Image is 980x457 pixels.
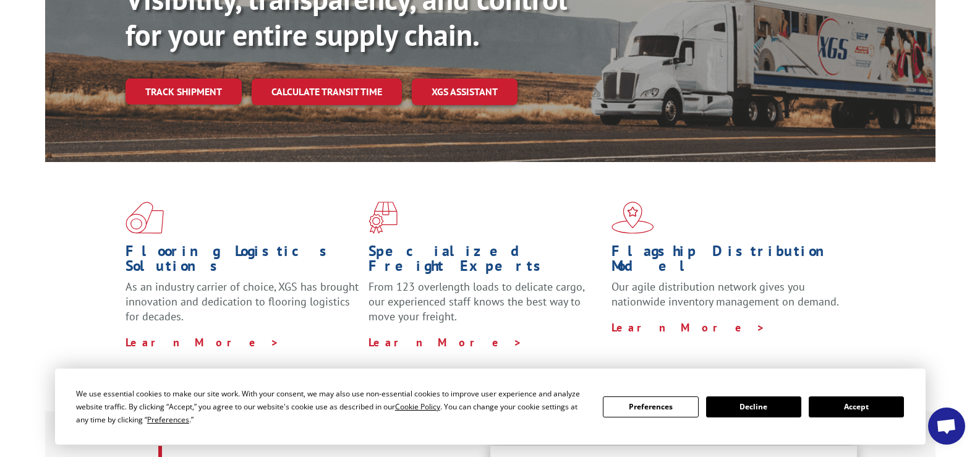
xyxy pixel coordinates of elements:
[809,396,904,417] button: Accept
[126,280,359,323] span: As an industry carrier of choice, XGS has brought innovation and dedication to flooring logistics...
[369,280,602,335] p: From 123 overlength loads to delicate cargo, our experienced staff knows the best way to move you...
[928,408,965,445] a: Open chat
[369,202,398,234] img: xgs-icon-focused-on-flooring-red
[369,244,602,280] h1: Specialized Freight Experts
[126,335,279,349] a: Learn More >
[252,79,402,105] a: Calculate transit time
[147,414,189,425] span: Preferences
[706,396,801,417] button: Decline
[55,369,926,445] div: Cookie Consent Prompt
[126,202,164,234] img: xgs-icon-total-supply-chain-intelligence-red
[126,244,359,280] h1: Flooring Logistics Solutions
[126,79,242,105] a: Track shipment
[603,396,698,417] button: Preferences
[611,280,839,309] span: Our agile distribution network gives you nationwide inventory management on demand.
[412,79,518,105] a: XGS ASSISTANT
[611,202,654,234] img: xgs-icon-flagship-distribution-model-red
[611,244,845,280] h1: Flagship Distribution Model
[76,387,588,426] div: We use essential cookies to make our site work. With your consent, we may also use non-essential ...
[611,320,765,335] a: Learn More >
[369,335,522,349] a: Learn More >
[395,401,440,412] span: Cookie Policy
